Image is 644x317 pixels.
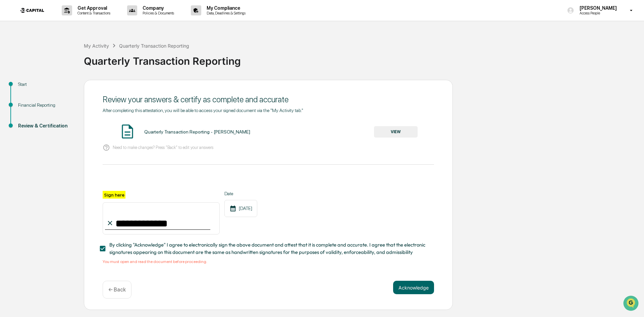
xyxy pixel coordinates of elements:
[84,50,641,67] div: Quarterly Transaction Reporting
[18,122,73,129] div: Review & Certification
[46,82,86,94] a: 🗄️Attestations
[72,5,114,11] p: Get Approval
[103,95,434,104] div: Review your answers & certify as complete and accurate
[55,85,83,91] span: Attestations
[13,85,43,91] span: Preclearance
[137,5,177,11] p: Company
[574,11,620,15] p: Access People
[393,281,434,294] button: Acknowledge
[103,108,303,113] span: After completing this attestation, you will be able to access your signed document via the "My Ac...
[16,4,48,17] img: logo
[49,85,54,91] div: 🗄️
[103,259,434,264] div: You must open and read the document before proceeding.
[201,11,249,15] p: Data, Deadlines & Settings
[108,286,126,293] p: ← Back
[7,14,122,25] p: How can we help?
[7,98,12,103] div: 🔎
[17,31,111,38] input: Clear
[119,43,189,49] div: Quarterly Transaction Reporting
[84,43,109,49] div: My Activity
[114,53,122,61] button: Start new chat
[574,5,620,11] p: [PERSON_NAME]
[224,200,257,217] div: [DATE]
[144,129,250,135] div: Quarterly Transaction Reporting - [PERSON_NAME]
[18,81,73,88] div: Start
[7,85,12,91] div: 🖐️
[23,51,110,58] div: Start new chat
[13,97,42,104] span: Data Lookup
[623,295,641,313] iframe: Open customer support
[374,126,418,138] button: VIEW
[4,95,45,107] a: 🔎Data Lookup
[109,241,429,256] span: By clicking "Acknowledge" I agree to electronically sign the above document and attest that it is...
[67,114,81,119] span: Pylon
[137,11,177,15] p: Policies & Documents
[103,191,125,199] label: Sign here
[4,82,46,94] a: 🖐️Preclearance
[72,11,114,15] p: Content & Transactions
[18,102,73,109] div: Financial Reporting
[224,191,257,196] label: Date
[119,123,136,140] img: Document Icon
[7,51,19,63] img: 1746055101610-c473b297-6a78-478c-a979-82029cc54cd1
[113,145,213,150] p: Need to make changes? Press "Back" to edit your answers
[23,58,85,63] div: We're available if you need us!
[201,5,249,11] p: My Compliance
[47,113,81,119] a: Powered byPylon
